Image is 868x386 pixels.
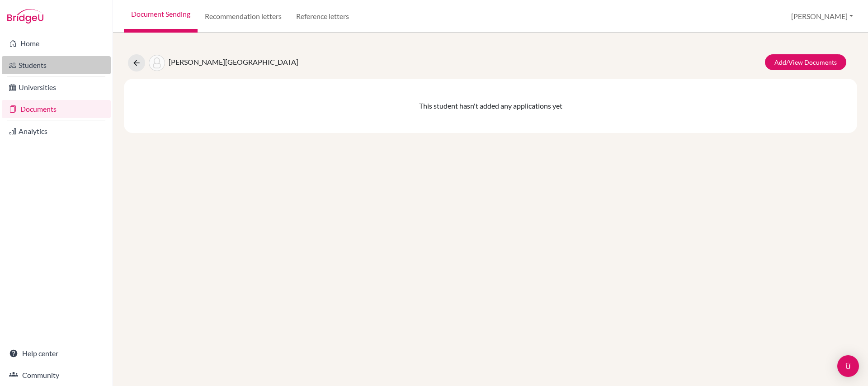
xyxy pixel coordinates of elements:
div: Open Intercom Messenger [837,355,859,377]
a: Universities [2,78,111,96]
span: [PERSON_NAME][GEOGRAPHIC_DATA] [169,57,298,66]
img: Bridge-U [7,9,43,24]
a: Students [2,56,111,74]
button: [PERSON_NAME] [787,8,857,25]
a: Add/View Documents [765,54,846,70]
a: Help center [2,344,111,362]
a: Home [2,34,111,52]
div: This student hasn't added any applications yet [124,79,857,133]
a: Documents [2,100,111,118]
a: Community [2,366,111,384]
a: Analytics [2,122,111,140]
